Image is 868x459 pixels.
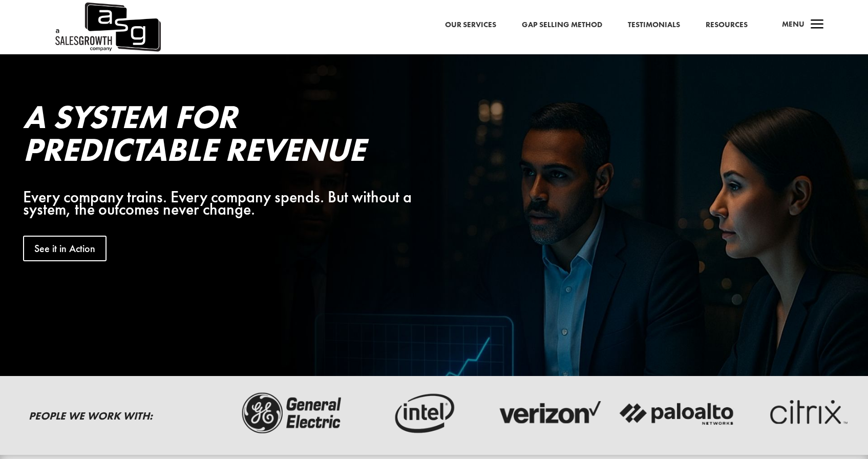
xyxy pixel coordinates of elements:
h2: A System for Predictable Revenue [23,100,448,171]
span: Menu [782,19,805,29]
img: intel-logo-dark [362,390,480,437]
div: Every company trains. Every company spends. But without a system, the outcomes never change. [23,191,448,216]
a: Testimonials [628,18,680,32]
a: See it in Action [23,236,107,261]
a: Gap Selling Method [522,18,602,32]
img: palato-networks-logo-dark [618,390,736,437]
a: Resources [706,18,748,32]
a: Our Services [445,18,496,32]
img: critix-logo-dark [746,390,864,437]
img: ge-logo-dark [234,390,352,437]
span: a [807,15,828,35]
img: verizon-logo-dark [490,390,608,437]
